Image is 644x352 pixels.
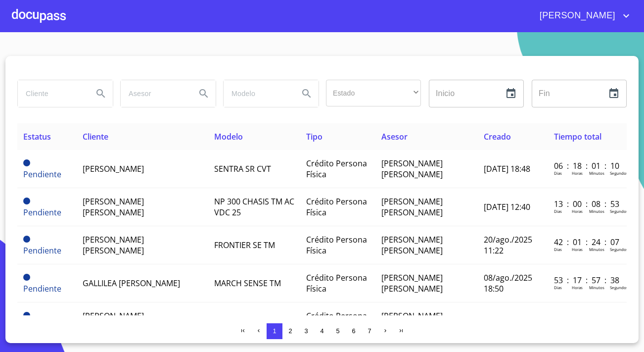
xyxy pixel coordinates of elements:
[352,327,355,335] span: 6
[589,170,604,176] p: Minutos
[368,327,371,335] span: 7
[554,170,562,176] p: Dias
[554,313,621,324] p: 73 : 00 : 27 : 14
[554,275,621,286] p: 53 : 17 : 57 : 38
[192,82,216,105] button: Search
[89,82,113,105] button: Search
[484,272,532,294] span: 08/ago./2025 18:50
[306,310,367,332] span: Crédito Persona Física
[532,8,620,24] span: [PERSON_NAME]
[326,80,421,106] div: ​
[484,234,532,256] span: 20/ago./2025 11:22
[554,208,562,214] p: Dias
[83,196,144,218] span: [PERSON_NAME] [PERSON_NAME]
[306,196,367,218] span: Crédito Persona Física
[23,159,30,166] span: Pendiente
[23,274,30,281] span: Pendiente
[298,323,314,339] button: 3
[610,170,628,176] p: Segundos
[23,131,51,142] span: Estatus
[330,323,346,339] button: 5
[306,234,367,256] span: Crédito Persona Física
[484,163,530,174] span: [DATE] 18:48
[589,285,604,290] p: Minutos
[282,323,298,339] button: 2
[381,131,408,142] span: Asesor
[554,160,621,171] p: 06 : 18 : 01 : 10
[23,236,30,243] span: Pendiente
[83,131,108,142] span: Cliente
[304,327,308,335] span: 3
[589,247,604,252] p: Minutos
[23,198,30,204] span: Pendiente
[381,158,443,180] span: [PERSON_NAME] [PERSON_NAME]
[381,234,443,256] span: [PERSON_NAME] [PERSON_NAME]
[295,82,319,105] button: Search
[610,285,628,290] p: Segundos
[572,208,583,214] p: Horas
[23,207,61,218] span: Pendiente
[83,163,144,174] span: [PERSON_NAME]
[83,278,180,289] span: GALLILEA [PERSON_NAME]
[83,234,144,256] span: [PERSON_NAME] [PERSON_NAME]
[273,327,276,335] span: 1
[267,323,282,339] button: 1
[306,158,367,180] span: Crédito Persona Física
[532,8,632,24] button: account of current user
[23,312,30,319] span: Pendiente
[121,80,188,107] input: search
[554,285,562,290] p: Dias
[214,240,275,251] span: FRONTIER SE TM
[484,131,511,142] span: Creado
[314,323,330,339] button: 4
[381,196,443,218] span: [PERSON_NAME] [PERSON_NAME]
[320,327,323,335] span: 4
[362,323,377,339] button: 7
[610,247,628,252] p: Segundos
[288,327,292,335] span: 2
[214,196,294,218] span: NP 300 CHASIS TM AC VDC 25
[381,310,443,332] span: [PERSON_NAME] [PERSON_NAME]
[554,131,601,142] span: Tiempo total
[214,278,281,289] span: MARCH SENSE TM
[306,272,367,294] span: Crédito Persona Física
[224,80,291,107] input: search
[554,247,562,252] p: Dias
[23,169,61,180] span: Pendiente
[23,283,61,294] span: Pendiente
[306,131,322,142] span: Tipo
[554,199,621,209] p: 13 : 00 : 08 : 53
[23,245,61,256] span: Pendiente
[336,327,339,335] span: 5
[484,201,530,212] span: [DATE] 12:40
[18,80,85,107] input: search
[346,323,362,339] button: 6
[83,310,144,332] span: [PERSON_NAME] [PERSON_NAME]
[572,247,583,252] p: Horas
[610,208,628,214] p: Segundos
[381,272,443,294] span: [PERSON_NAME] [PERSON_NAME]
[214,131,243,142] span: Modelo
[572,170,583,176] p: Horas
[572,285,583,290] p: Horas
[589,208,604,214] p: Minutos
[554,237,621,248] p: 42 : 01 : 24 : 07
[214,163,271,174] span: SENTRA SR CVT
